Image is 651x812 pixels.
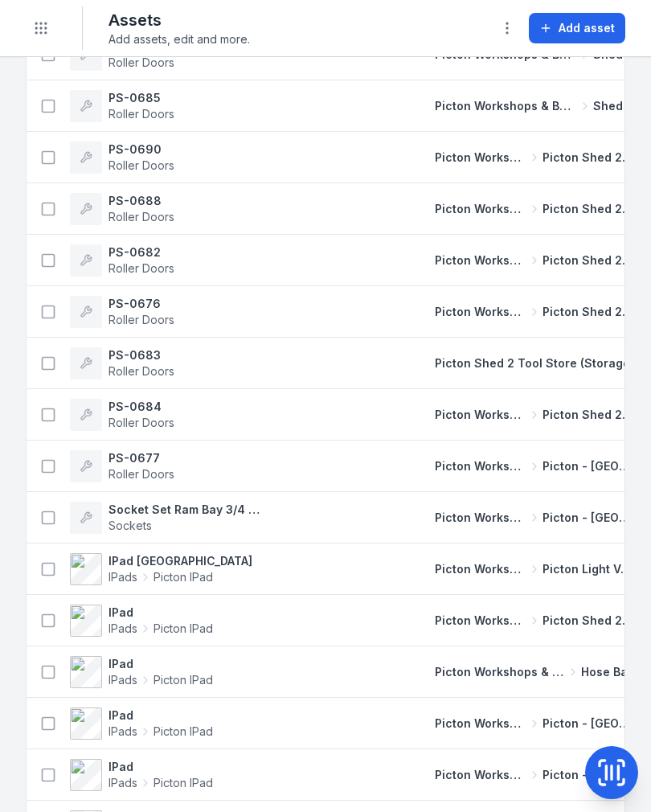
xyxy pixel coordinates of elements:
[435,613,526,629] span: Picton Workshops & Bays
[108,519,152,532] span: Sockets
[435,561,526,577] span: Picton Workshops & Bays
[435,664,565,680] span: Picton Workshops & Bays
[108,672,137,688] span: IPads
[108,107,174,121] span: Roller Doors
[108,31,250,47] span: Add assets, edit and more.
[542,407,634,423] span: Picton Shed 2 Machine Shop
[70,553,252,585] a: IPad [GEOGRAPHIC_DATA]IPadsPicton IPad
[435,767,526,783] span: Picton Workshops & Bays
[108,193,174,209] strong: PS-0688
[70,141,174,174] a: PS-0690Roller Doors
[435,150,634,166] a: Picton Workshops & BaysPicton Shed 2 Fabrication Shop
[435,98,634,114] a: Picton Workshops & BaysShed 4
[542,252,634,269] span: Picton Shed 2 Fabrication Shop
[108,158,174,172] span: Roller Doors
[435,201,526,217] span: Picton Workshops & Bays
[70,90,174,122] a: PS-0685Roller Doors
[435,252,634,269] a: Picton Workshops & BaysPicton Shed 2 Fabrication Shop
[435,407,526,423] span: Picton Workshops & Bays
[108,244,174,260] strong: PS-0682
[70,296,174,328] a: PS-0676Roller Doors
[154,775,213,791] span: Picton IPad
[70,347,174,379] a: PS-0683Roller Doors
[435,510,526,526] span: Picton Workshops & Bays
[542,201,634,217] span: Picton Shed 2 Fabrication Shop
[435,150,526,166] span: Picton Workshops & Bays
[108,467,174,481] span: Roller Doors
[108,90,174,106] strong: PS-0685
[542,458,634,474] span: Picton - [GEOGRAPHIC_DATA]
[108,775,137,791] span: IPads
[108,55,174,69] span: Roller Doors
[108,724,137,740] span: IPads
[108,502,264,518] strong: Socket Set Ram Bay 3/4 & 1” Drive Impact
[435,252,526,269] span: Picton Workshops & Bays
[435,458,526,474] span: Picton Workshops & Bays
[435,664,634,680] a: Picton Workshops & BaysHose Bay
[435,561,634,577] a: Picton Workshops & BaysPicton Light Vehicle Bay
[435,510,634,526] a: Picton Workshops & BaysPicton - [GEOGRAPHIC_DATA]
[108,605,213,621] strong: IPad
[108,399,174,415] strong: PS-0684
[542,613,634,629] span: Picton Shed 2 Fabrication Shop
[108,210,174,224] span: Roller Doors
[70,502,264,534] a: Socket Set Ram Bay 3/4 & 1” Drive ImpactSockets
[435,716,634,732] a: Picton Workshops & BaysPicton - [GEOGRAPHIC_DATA]
[435,407,634,423] a: Picton Workshops & BaysPicton Shed 2 Machine Shop
[435,613,634,629] a: Picton Workshops & BaysPicton Shed 2 Fabrication Shop
[542,510,634,526] span: Picton - [GEOGRAPHIC_DATA]
[435,98,577,114] span: Picton Workshops & Bays
[435,355,634,371] a: Picton Shed 2 Tool Store (Storage)
[154,724,213,740] span: Picton IPad
[108,313,174,326] span: Roller Doors
[435,304,634,320] a: Picton Workshops & BaysPicton Shed 2 Fabrication Shop
[70,399,174,431] a: PS-0684Roller Doors
[435,201,634,217] a: Picton Workshops & BaysPicton Shed 2 Fabrication Shop
[108,416,174,429] span: Roller Doors
[70,707,213,740] a: IPadIPadsPicton IPad
[108,656,213,672] strong: IPad
[108,759,213,775] strong: IPad
[70,605,213,637] a: IPadIPadsPicton IPad
[108,9,250,31] h2: Assets
[154,621,213,637] span: Picton IPad
[70,656,213,688] a: IPadIPadsPicton IPad
[593,98,634,114] span: Shed 4
[435,356,634,370] span: Picton Shed 2 Tool Store (Storage)
[108,347,174,363] strong: PS-0683
[559,20,615,36] span: Add asset
[154,569,213,585] span: Picton IPad
[542,304,634,320] span: Picton Shed 2 Fabrication Shop
[435,767,634,783] a: Picton Workshops & BaysPicton - [GEOGRAPHIC_DATA]
[108,707,213,724] strong: IPad
[542,767,634,783] span: Picton - [GEOGRAPHIC_DATA]
[108,553,252,569] strong: IPad [GEOGRAPHIC_DATA]
[108,364,174,378] span: Roller Doors
[108,261,174,275] span: Roller Doors
[435,304,526,320] span: Picton Workshops & Bays
[108,296,174,312] strong: PS-0676
[70,244,174,277] a: PS-0682Roller Doors
[108,569,137,585] span: IPads
[581,664,634,680] span: Hose Bay
[108,450,174,466] strong: PS-0677
[70,193,174,225] a: PS-0688Roller Doors
[542,561,634,577] span: Picton Light Vehicle Bay
[70,450,174,482] a: PS-0677Roller Doors
[154,672,213,688] span: Picton IPad
[542,150,634,166] span: Picton Shed 2 Fabrication Shop
[26,13,56,43] button: Toggle navigation
[529,13,625,43] button: Add asset
[542,716,634,732] span: Picton - [GEOGRAPHIC_DATA]
[70,759,213,791] a: IPadIPadsPicton IPad
[108,141,174,158] strong: PS-0690
[108,621,137,637] span: IPads
[435,716,526,732] span: Picton Workshops & Bays
[435,458,634,474] a: Picton Workshops & BaysPicton - [GEOGRAPHIC_DATA]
